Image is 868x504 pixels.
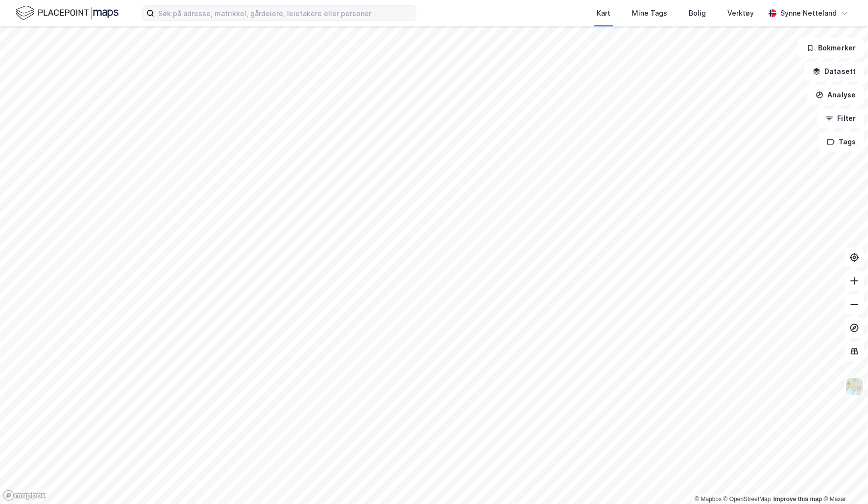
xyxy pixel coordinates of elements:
[807,85,864,105] button: Analyse
[780,7,837,19] div: Synne Netteland
[689,7,706,19] div: Bolig
[819,457,868,504] div: Kontrollprogram for chat
[845,377,864,396] img: Z
[727,7,754,19] div: Verktøy
[804,62,864,81] button: Datasett
[798,38,864,58] button: Bokmerker
[817,109,864,128] button: Filter
[632,7,667,19] div: Mine Tags
[773,496,822,503] a: Improve this map
[723,496,771,503] a: OpenStreetMap
[597,7,610,19] div: Kart
[819,132,864,152] button: Tags
[16,4,119,22] img: logo.f888ab2527a4732fd821a326f86c7f29.svg
[695,496,722,503] a: Mapbox
[819,457,868,504] iframe: Chat Widget
[154,6,416,21] input: Søk på adresse, matrikkel, gårdeiere, leietakere eller personer
[3,490,46,501] a: Mapbox homepage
